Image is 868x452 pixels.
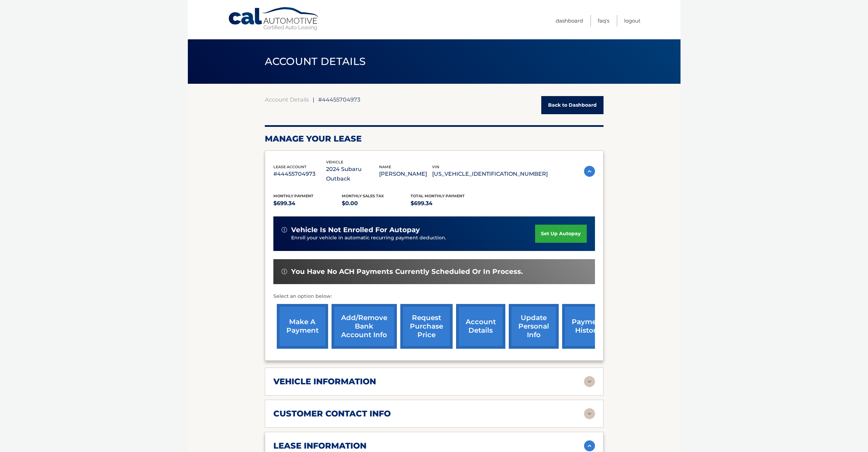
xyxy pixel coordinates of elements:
[584,440,595,451] img: accordion-active.svg
[277,304,328,349] a: make a payment
[326,164,379,184] p: 2024 Subaru Outback
[379,164,391,169] span: name
[273,194,313,198] span: Monthly Payment
[228,7,320,31] a: Cal Automotive
[432,169,548,179] p: [US_VEHICLE_IDENTIFICATION_NUMBER]
[291,226,420,234] span: vehicle is not enrolled for autopay
[411,194,465,198] span: Total Monthly Payment
[332,304,397,349] a: Add/Remove bank account info
[400,304,453,349] a: request purchase price
[456,304,505,349] a: account details
[273,441,366,451] h2: lease information
[265,134,604,144] h2: Manage Your Lease
[282,227,287,232] img: alert-white.svg
[273,164,307,169] span: lease account
[509,304,559,349] a: update personal info
[273,376,376,387] h2: vehicle information
[273,169,326,179] p: #44455704973
[411,199,479,208] p: $699.34
[291,234,535,242] p: Enroll your vehicle in automatic recurring payment deduction.
[342,199,411,208] p: $0.00
[598,15,609,26] a: FAQ's
[584,376,595,387] img: accordion-rest.svg
[432,164,439,169] span: vin
[379,169,432,179] p: [PERSON_NAME]
[326,160,343,164] span: vehicle
[584,408,595,419] img: accordion-rest.svg
[318,96,360,103] span: #44455704973
[282,269,287,274] img: alert-white.svg
[273,199,342,208] p: $699.34
[624,15,640,26] a: Logout
[313,96,314,103] span: |
[562,304,613,349] a: payment history
[584,166,595,177] img: accordion-active.svg
[535,225,586,243] a: set up autopay
[291,267,523,276] span: You have no ACH payments currently scheduled or in process.
[265,55,366,68] span: ACCOUNT DETAILS
[541,96,604,114] a: Back to Dashboard
[556,15,583,26] a: Dashboard
[265,96,309,103] a: Account Details
[273,292,595,301] p: Select an option below:
[273,409,391,419] h2: customer contact info
[342,194,384,198] span: Monthly sales Tax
